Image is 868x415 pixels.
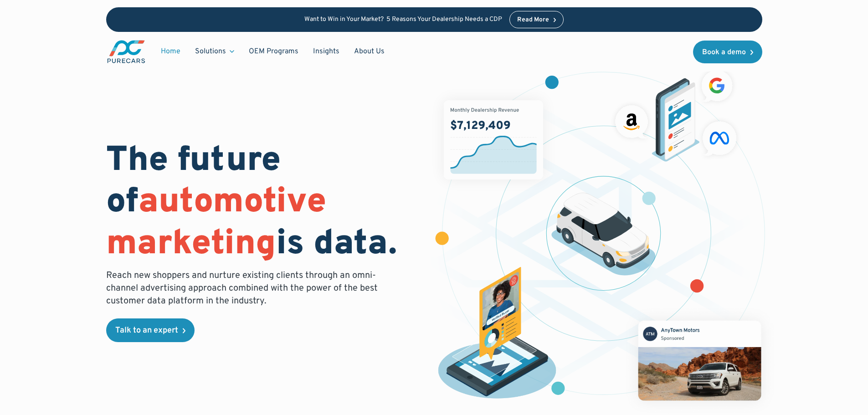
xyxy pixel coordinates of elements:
a: OEM Programs [241,43,306,60]
div: Book a demo [702,49,746,56]
img: chart showing monthly dealership revenue of $7m [444,100,543,179]
div: Solutions [188,43,241,60]
a: Read More [509,11,564,28]
div: Read More [517,17,549,23]
a: About Us [347,43,392,60]
a: Insights [306,43,347,60]
img: ads on social media and advertising partners [611,66,741,162]
a: Book a demo [693,41,762,63]
h1: The future of is data. [106,141,423,266]
img: persona of a buyer [429,267,565,403]
a: main [106,39,146,64]
div: Talk to an expert [115,327,178,335]
a: Talk to an expert [106,318,195,342]
p: Reach new shoppers and nurture existing clients through an omni-channel advertising approach comb... [106,269,383,307]
img: purecars logo [106,39,146,64]
div: Solutions [195,46,226,56]
span: automotive marketing [106,181,326,266]
img: illustration of a vehicle [551,193,656,276]
p: Want to Win in Your Market? 5 Reasons Your Dealership Needs a CDP [304,16,502,24]
a: Home [154,43,188,60]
